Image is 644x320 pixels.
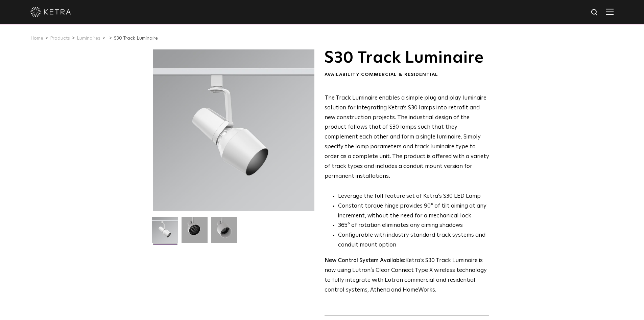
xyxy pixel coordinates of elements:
[30,7,71,17] img: ketra-logo-2019-white
[325,95,489,179] span: The Track Luminaire enables a simple plug and play luminaire solution for integrating Ketra’s S30...
[325,49,489,66] h1: S30 Track Luminaire
[361,72,438,77] span: Commercial & Residential
[325,258,405,263] strong: New Control System Available:
[152,217,178,248] img: S30-Track-Luminaire-2021-Web-Square
[338,231,489,250] li: Configurable with industry standard track systems and conduit mount option
[182,217,208,248] img: 3b1b0dc7630e9da69e6b
[606,8,614,15] img: Hamburger%20Nav.svg
[114,36,158,41] a: S30 Track Luminaire
[30,36,43,41] a: Home
[591,8,599,17] img: search icon
[325,256,489,295] p: Ketra’s S30 Track Luminaire is now using Lutron’s Clear Connect Type X wireless technology to ful...
[50,36,70,41] a: Products
[77,36,100,41] a: Luminaires
[211,217,237,248] img: 9e3d97bd0cf938513d6e
[325,71,489,78] div: Availability:
[338,221,489,231] li: 365° of rotation eliminates any aiming shadows
[338,192,489,201] li: Leverage the full feature set of Ketra’s S30 LED Lamp
[338,201,489,221] li: Constant torque hinge provides 90° of tilt aiming at any increment, without the need for a mechan...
